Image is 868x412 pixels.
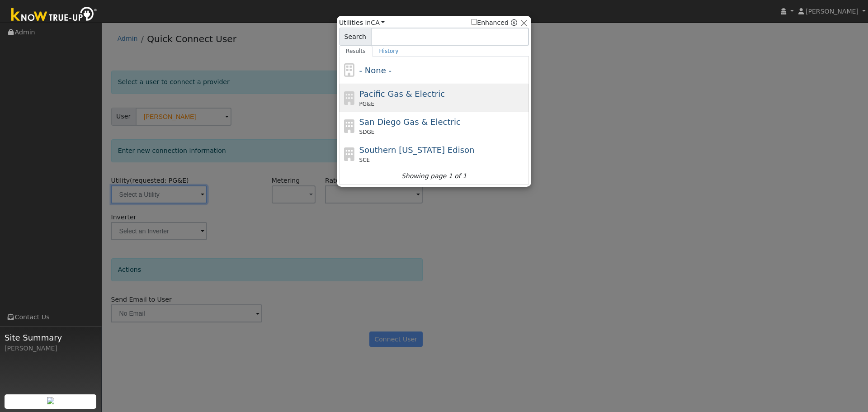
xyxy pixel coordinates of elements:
[471,18,509,28] label: Enhanced
[5,331,97,344] span: Site Summary
[359,89,445,99] span: Pacific Gas & Electric
[47,397,54,404] img: retrieve
[339,46,373,57] a: Results
[401,171,467,181] i: Showing page 1 of 1
[359,156,370,164] span: SCE
[359,145,475,155] span: Southern [US_STATE] Edison
[471,18,517,28] span: Show enhanced providers
[359,117,461,127] span: San Diego Gas & Electric
[471,19,477,25] input: Enhanced
[359,66,392,75] span: - None -
[339,18,385,28] span: Utilities in
[371,19,385,26] a: CA
[373,46,406,57] a: History
[339,28,371,46] span: Search
[511,19,517,26] a: Enhanced Providers
[359,128,375,136] span: SDGE
[806,8,859,15] span: [PERSON_NAME]
[359,100,374,108] span: PG&E
[7,5,102,25] img: Know True-Up
[5,344,97,353] div: [PERSON_NAME]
